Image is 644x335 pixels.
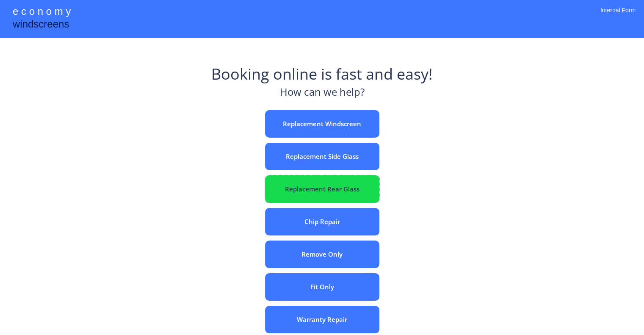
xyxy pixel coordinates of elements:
button: Chip Repair [265,208,379,235]
div: Internal Form [600,6,636,25]
button: Replacement Windscreen [265,110,379,138]
div: e c o n o m y [13,4,71,20]
div: How can we help? [280,85,365,104]
button: Warranty Repair [265,306,379,333]
div: windscreens [13,17,69,33]
button: Replacement Side Glass [265,143,379,170]
button: Fit Only [265,273,379,301]
button: Remove Only [265,241,379,268]
button: Replacement Rear Glass [265,175,379,203]
div: Booking online is fast and easy! [211,64,433,85]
